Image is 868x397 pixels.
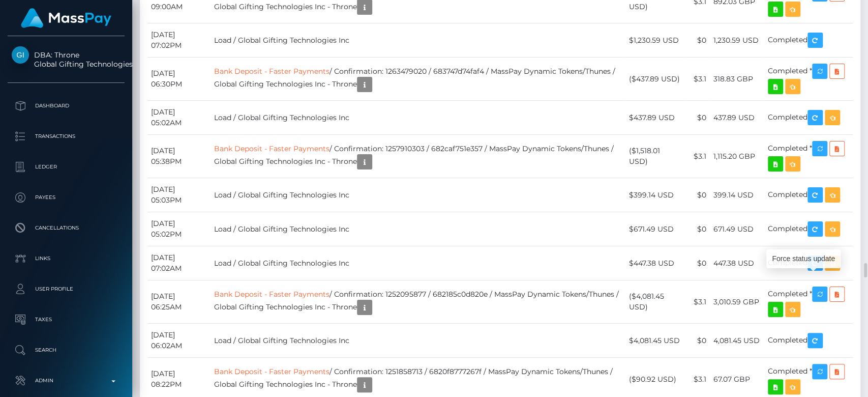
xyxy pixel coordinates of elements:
[12,129,121,144] p: Transactions
[21,8,111,28] img: MassPay Logo
[12,373,121,388] p: Admin
[214,67,330,76] a: Bank Deposit - Faster Payments
[12,98,121,114] p: Dashboard
[214,290,330,299] a: Bank Deposit - Faster Payments
[625,280,684,324] td: ($4,081.45 USD)
[684,101,710,135] td: $0
[12,312,121,327] p: Taxes
[147,58,211,101] td: [DATE] 06:30PM
[211,58,625,101] td: / Confirmation: 1263479020 / 683747d74faf4 / MassPay Dynamic Tokens/Thunes / Global Gifting Techn...
[684,280,710,324] td: $3.1
[211,23,625,58] td: Load / Global Gifting Technologies Inc
[211,101,625,135] td: Load / Global Gifting Technologies Inc
[8,307,125,332] a: Taxes
[8,337,125,363] a: Search
[8,246,125,271] a: Links
[12,343,121,358] p: Search
[684,135,710,178] td: $3.1
[684,23,710,58] td: $0
[764,135,853,178] td: Completed *
[8,368,125,393] a: Admin
[211,212,625,246] td: Load / Global Gifting Technologies Inc
[147,246,211,280] td: [DATE] 07:02AM
[764,280,853,324] td: Completed *
[211,135,625,178] td: / Confirmation: 1257910303 / 682caf751e357 / MassPay Dynamic Tokens/Thunes / Global Gifting Techn...
[684,324,710,358] td: $0
[147,101,211,135] td: [DATE] 05:02AM
[625,135,684,178] td: ($1,518.01 USD)
[625,101,684,135] td: $437.89 USD
[710,23,764,58] td: 1,230.59 USD
[8,276,125,302] a: User Profile
[764,101,853,135] td: Completed
[684,58,710,101] td: $3.1
[766,249,841,268] div: Force status update
[12,190,121,205] p: Payees
[710,135,764,178] td: 1,115.20 GBP
[764,178,853,212] td: Completed
[8,215,125,241] a: Cancellations
[211,178,625,212] td: Load / Global Gifting Technologies Inc
[710,178,764,212] td: 399.14 USD
[710,324,764,358] td: 4,081.45 USD
[625,178,684,212] td: $399.14 USD
[12,281,121,297] p: User Profile
[710,101,764,135] td: 437.89 USD
[625,23,684,58] td: $1,230.59 USD
[8,93,125,119] a: Dashboard
[12,46,29,64] img: Global Gifting Technologies Inc
[214,367,330,376] a: Bank Deposit - Faster Payments
[8,154,125,180] a: Ledger
[684,246,710,280] td: $0
[625,58,684,101] td: ($437.89 USD)
[710,58,764,101] td: 318.83 GBP
[214,144,330,153] a: Bank Deposit - Faster Payments
[147,23,211,58] td: [DATE] 07:02PM
[684,212,710,246] td: $0
[12,251,121,266] p: Links
[684,178,710,212] td: $0
[147,280,211,324] td: [DATE] 06:25AM
[147,212,211,246] td: [DATE] 05:02PM
[8,124,125,149] a: Transactions
[8,50,125,69] span: DBA: Throne Global Gifting Technologies Inc
[147,324,211,358] td: [DATE] 06:02AM
[625,324,684,358] td: $4,081.45 USD
[211,324,625,358] td: Load / Global Gifting Technologies Inc
[625,212,684,246] td: $671.49 USD
[764,324,853,358] td: Completed
[764,246,853,280] td: Completed
[764,212,853,246] td: Completed
[211,280,625,324] td: / Confirmation: 1252095877 / 682185c0d820e / MassPay Dynamic Tokens/Thunes / Global Gifting Techn...
[710,246,764,280] td: 447.38 USD
[12,159,121,175] p: Ledger
[710,280,764,324] td: 3,010.59 GBP
[710,212,764,246] td: 671.49 USD
[625,246,684,280] td: $447.38 USD
[147,135,211,178] td: [DATE] 05:38PM
[211,246,625,280] td: Load / Global Gifting Technologies Inc
[12,220,121,236] p: Cancellations
[764,23,853,58] td: Completed
[147,178,211,212] td: [DATE] 05:03PM
[764,58,853,101] td: Completed *
[8,185,125,210] a: Payees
